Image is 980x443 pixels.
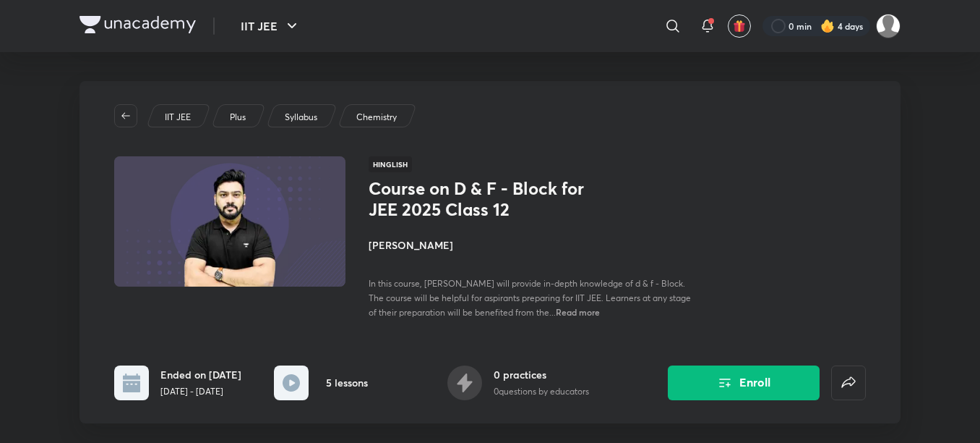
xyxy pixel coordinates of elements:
a: Syllabus [283,111,320,124]
a: IIT JEE [163,111,194,124]
button: Enroll [668,366,820,400]
h6: Ended on [DATE] [160,367,241,382]
p: 0 questions by educators [494,385,589,398]
img: avatar [733,20,746,33]
p: IIT JEE [165,111,191,124]
p: Syllabus [285,111,317,124]
img: streak [820,19,835,33]
a: Plus [228,111,249,124]
p: Chemistry [356,111,397,124]
a: Company Logo [79,16,196,37]
span: In this course, [PERSON_NAME] will provide in-depth knowledge of d & f - Block. The course will b... [369,278,691,318]
h4: [PERSON_NAME] [369,237,692,253]
img: Company Logo [79,16,196,33]
button: false [831,366,866,400]
p: [DATE] - [DATE] [160,385,241,398]
button: IIT JEE [232,12,309,41]
h6: 0 practices [494,367,589,382]
a: Chemistry [354,111,400,124]
button: avatar [728,14,751,38]
img: kavin Goswami [876,14,901,38]
h1: Course on D & F - Block for JEE 2025 Class 12 [369,178,605,220]
span: Read more [556,306,600,318]
img: Thumbnail [112,155,348,288]
span: Hinglish [369,156,412,172]
h6: 5 lessons [326,375,368,390]
p: Plus [230,111,246,124]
